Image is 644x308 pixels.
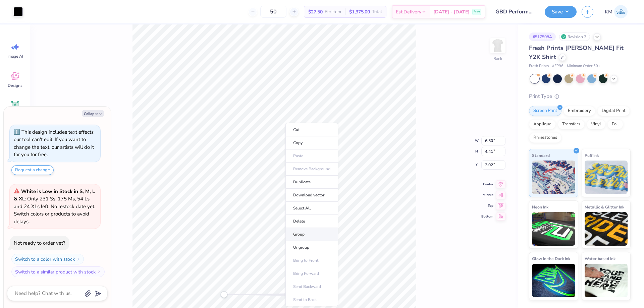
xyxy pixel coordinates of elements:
[481,192,493,198] span: Middle
[607,119,623,129] div: Foil
[493,56,502,62] div: Back
[285,136,338,149] li: Copy
[585,264,628,297] img: Water based Ink
[481,182,493,187] span: Center
[8,83,22,88] span: Designs
[260,6,286,18] input: – –
[529,133,561,143] div: Rhinestones
[14,129,94,158] div: This design includes text effects our tool can't edit. If you want to change the text, our artist...
[76,257,80,261] img: Switch to a color with stock
[585,161,628,194] img: Puff Ink
[285,176,338,189] li: Duplicate
[82,110,104,117] button: Collapse
[285,189,338,202] li: Download vector
[559,33,590,41] div: Revision 3
[605,8,612,16] span: KM
[585,212,628,246] img: Metallic & Glitter Ink
[7,54,23,59] span: Image AI
[532,212,575,246] img: Neon Ink
[585,255,615,262] span: Water based Ink
[490,5,540,18] input: Untitled Design
[614,5,628,18] img: Karl Michael Narciza
[308,8,323,15] span: $27.50
[285,228,338,241] li: Group
[481,214,493,219] span: Bottom
[529,33,556,41] div: # 517508A
[585,203,624,210] span: Metallic & Glitter Ink
[532,203,548,210] span: Neon Ink
[285,202,338,215] li: Select All
[602,5,631,18] a: KM
[285,241,338,254] li: Ungroup
[532,161,575,194] img: Standard
[529,63,549,69] span: Fresh Prints
[529,106,561,116] div: Screen Print
[372,8,382,15] span: Total
[14,240,65,246] div: Not ready to order yet?
[552,63,563,69] span: # FP96
[529,44,624,61] span: Fresh Prints [PERSON_NAME] Fit Y2K Shirt
[532,255,570,262] span: Glow in the Dark Ink
[529,119,556,129] div: Applique
[545,6,577,18] button: Save
[285,215,338,228] li: Delete
[532,264,575,297] img: Glow in the Dark Ink
[14,188,95,225] span: : Only 231 Ss, 175 Ms, 54 Ls and 24 XLs left. No restock date yet. Switch colors or products to a...
[474,9,480,14] span: Free
[11,165,54,175] button: Request a change
[433,8,470,15] span: [DATE] - [DATE]
[585,152,599,159] span: Puff Ink
[349,8,370,15] span: $1,375.00
[481,203,493,208] span: Top
[325,8,341,15] span: Per Item
[285,123,338,136] li: Cut
[532,152,550,159] span: Standard
[567,63,600,69] span: Minimum Order: 50 +
[491,39,504,52] img: Back
[97,270,101,274] img: Switch to a similar product with stock
[529,93,631,100] div: Print Type
[558,119,585,129] div: Transfers
[221,291,227,298] div: Accessibility label
[396,8,421,15] span: Est. Delivery
[563,106,595,116] div: Embroidery
[597,106,630,116] div: Digital Print
[11,254,84,264] button: Switch to a color with stock
[587,119,605,129] div: Vinyl
[11,266,105,277] button: Switch to a similar product with stock
[14,188,95,202] strong: White is Low in Stock in S, M, L & XL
